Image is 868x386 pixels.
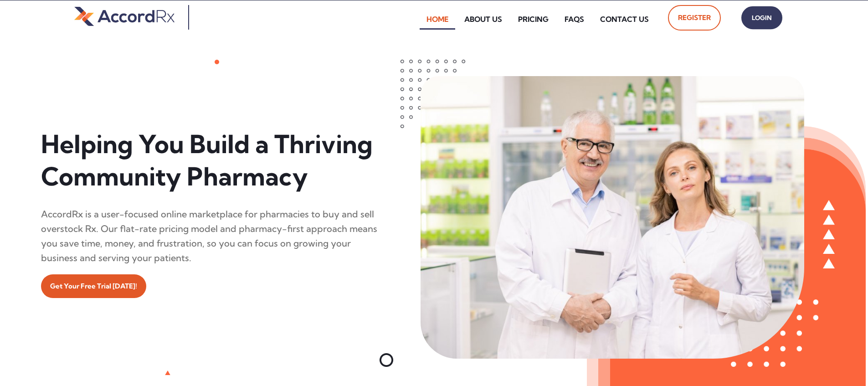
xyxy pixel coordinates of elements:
a: Register [668,5,721,31]
div: AccordRx is a user-focused online marketplace for pharmacies to buy and sell overstock Rx. Our fl... [41,207,380,265]
a: FAQs [558,9,591,30]
a: Get Your Free Trial [DATE]! [41,274,146,298]
span: Register [678,10,711,25]
h1: Helping You Build a Thriving Community Pharmacy [41,128,380,193]
a: Login [741,6,782,30]
a: About Us [457,9,509,30]
span: Get Your Free Trial [DATE]! [50,279,137,293]
a: Contact Us [593,9,656,30]
a: Pricing [511,9,555,30]
a: Home [420,9,455,30]
img: default-logo [74,5,175,27]
span: Login [750,11,773,25]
